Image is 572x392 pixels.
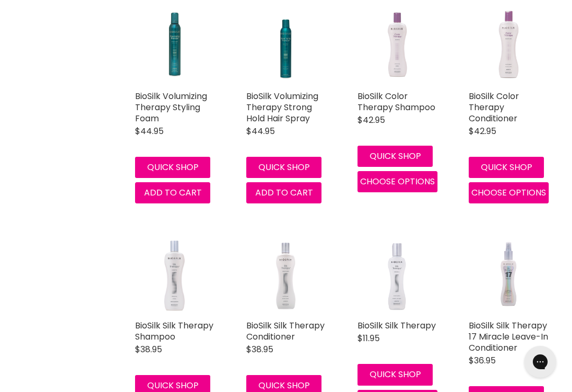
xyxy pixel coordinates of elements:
[246,6,326,85] a: BioSilk Volumizing Therapy Strong Hold Hair Spray
[469,125,496,137] span: $42.95
[246,319,325,343] a: BioSilk Silk Therapy Conditioner
[358,146,433,167] button: Quick shop
[144,186,202,199] span: Add to cart
[377,6,418,85] img: BioSilk Color Therapy Shampoo
[267,6,305,85] img: BioSilk Volumizing Therapy Strong Hold Hair Spray
[358,332,380,344] span: $11.95
[246,182,321,203] button: Add to cart
[358,364,433,385] button: Quick shop
[135,6,215,85] a: BioSilk Volumizing Therapy Styling Foam
[246,235,326,315] a: BioSilk Silk Therapy Conditioner BioSilk Silk Therapy Conditioner
[151,235,199,315] img: BioSilk Silk Therapy Shampoo
[135,235,215,315] a: BioSilk Silk Therapy Shampoo BioSilk Silk Therapy Shampoo
[135,90,207,124] a: BioSilk Volumizing Therapy Styling Foam
[358,319,436,332] a: BioSilk Silk Therapy
[255,186,313,199] span: Add to cart
[135,125,164,137] span: $44.95
[471,186,546,199] span: Choose options
[260,235,311,315] img: BioSilk Silk Therapy Conditioner
[246,343,273,355] span: $38.95
[135,182,210,203] button: Add to cart
[469,90,519,124] a: BioSilk Color Therapy Conditioner
[469,354,496,367] span: $36.95
[469,182,549,203] button: Choose options
[135,319,213,343] a: BioSilk Silk Therapy Shampoo
[358,6,437,85] a: BioSilk Color Therapy Shampoo BioSilk Color Therapy Shampoo
[519,342,561,381] iframe: Gorgias live chat messenger
[246,90,318,124] a: BioSilk Volumizing Therapy Strong Hold Hair Spray
[360,175,435,188] span: Choose options
[489,6,528,85] img: BioSilk Color Therapy Conditioner
[358,235,437,315] a: BioSilk Silk Therapy BioSilk Silk Therapy
[156,6,193,85] img: BioSilk Volumizing Therapy Styling Foam
[135,343,162,355] span: $38.95
[376,235,418,315] img: BioSilk Silk Therapy
[469,6,548,85] a: BioSilk Color Therapy Conditioner BioSilk Color Therapy Conditioner
[358,90,435,113] a: BioSilk Color Therapy Shampoo
[490,235,527,315] img: BioSilk Silk Therapy 17 Miracle Leave-In Conditioner
[358,171,437,192] button: Choose options
[469,235,548,315] a: BioSilk Silk Therapy 17 Miracle Leave-In Conditioner
[246,157,321,178] button: Quick shop
[469,157,544,178] button: Quick shop
[246,125,275,137] span: $44.95
[469,319,548,354] a: BioSilk Silk Therapy 17 Miracle Leave-In Conditioner
[358,114,385,126] span: $42.95
[135,157,210,178] button: Quick shop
